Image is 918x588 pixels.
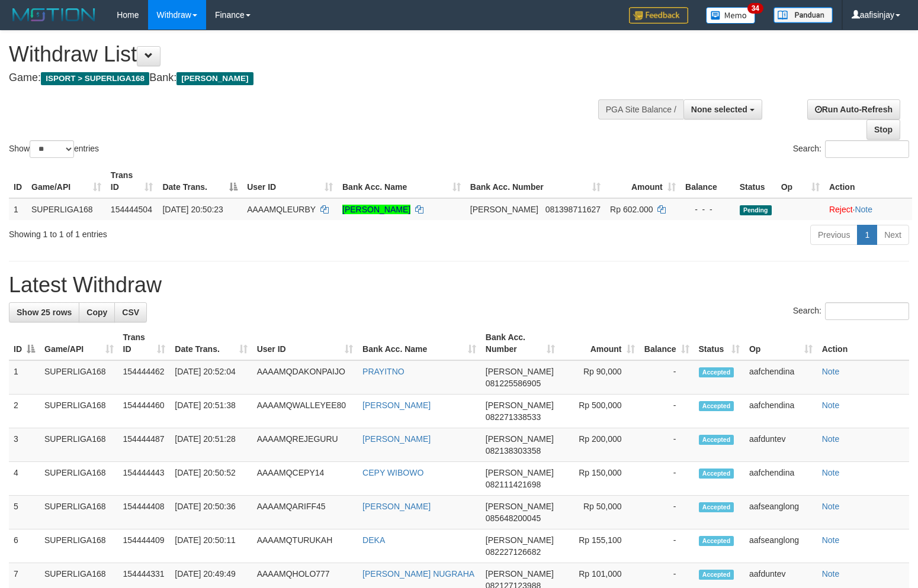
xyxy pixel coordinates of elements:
span: [PERSON_NAME] [486,434,554,444]
th: Status [735,164,776,198]
th: Date Trans.: activate to sort column descending [158,164,242,198]
td: AAAAMQWALLEYEE80 [252,395,358,428]
th: Balance: activate to sort column ascending [640,327,694,360]
td: [DATE] 20:50:36 [170,496,252,529]
td: · [824,198,912,220]
td: [DATE] 20:50:52 [170,462,252,496]
td: AAAAMQTURUKAH [252,529,358,563]
th: Amount: activate to sort column ascending [560,327,640,360]
th: ID [9,164,27,198]
td: Rp 90,000 [560,360,640,395]
span: [PERSON_NAME] [486,400,554,410]
div: Showing 1 to 1 of 1 entries [9,224,374,240]
span: Accepted [699,435,734,445]
a: Reject [829,205,853,214]
select: Showentries [30,140,74,158]
td: SUPERLIGA168 [40,496,118,529]
a: DEKA [362,535,385,545]
span: Copy 082138303358 to clipboard [486,446,541,455]
a: Note [822,535,840,545]
span: Accepted [699,469,734,479]
a: Next [877,225,909,245]
span: 34 [747,3,763,14]
td: [DATE] 20:51:38 [170,395,252,428]
th: Action [824,164,912,198]
label: Search: [793,140,909,158]
span: [PERSON_NAME] [486,502,554,511]
a: [PERSON_NAME] [362,434,431,444]
th: Op: activate to sort column ascending [776,164,824,198]
span: [PERSON_NAME] [486,367,554,376]
span: Copy 081225586905 to clipboard [486,379,541,388]
a: Show 25 rows [9,302,79,322]
a: 1 [857,225,877,245]
td: SUPERLIGA168 [40,395,118,428]
td: - [640,529,694,563]
td: AAAAMQDAKONPAIJO [252,360,358,395]
td: 154444487 [118,428,171,462]
span: Copy 082111421698 to clipboard [486,480,541,489]
span: CSV [122,308,139,317]
a: CEPY WIBOWO [362,468,423,477]
td: aafduntev [744,428,817,462]
th: User ID: activate to sort column ascending [252,327,358,360]
th: Game/API: activate to sort column ascending [40,327,118,360]
input: Search: [825,302,909,320]
th: Bank Acc. Number: activate to sort column ascending [466,164,605,198]
span: Pending [740,205,772,215]
a: Copy [79,302,115,322]
td: Rp 500,000 [560,395,640,428]
td: [DATE] 20:50:11 [170,529,252,563]
img: Feedback.jpg [629,7,688,24]
td: - [640,395,694,428]
div: - - - [685,203,730,215]
th: ID: activate to sort column descending [9,327,40,360]
th: Trans ID: activate to sort column ascending [118,327,171,360]
span: [PERSON_NAME] [486,468,554,477]
span: [PERSON_NAME] [486,535,554,545]
span: Accepted [699,401,734,411]
td: 5 [9,496,40,529]
td: 154444409 [118,529,171,563]
td: SUPERLIGA168 [40,462,118,496]
td: 2 [9,395,40,428]
td: 4 [9,462,40,496]
td: SUPERLIGA168 [40,428,118,462]
span: Accepted [699,570,734,580]
td: aafchendina [744,360,817,395]
span: AAAAMQLEURBY [247,205,316,214]
input: Search: [825,140,909,158]
span: Copy [86,308,107,317]
a: [PERSON_NAME] [362,502,431,511]
span: [PERSON_NAME] [470,205,538,214]
a: [PERSON_NAME] [342,205,410,214]
td: aafseanglong [744,529,817,563]
img: Button%20Memo.svg [706,7,756,24]
span: Rp 602.000 [610,205,653,214]
th: Action [817,327,909,360]
a: Run Auto-Refresh [807,99,900,119]
label: Search: [793,302,909,320]
td: aafseanglong [744,496,817,529]
span: Accepted [699,367,734,377]
span: [PERSON_NAME] [486,569,554,579]
a: [PERSON_NAME] NUGRAHA [362,569,474,579]
label: Show entries [9,140,99,158]
h1: Withdraw List [9,43,600,66]
th: Game/API: activate to sort column ascending [27,164,106,198]
td: SUPERLIGA168 [40,529,118,563]
th: Status: activate to sort column ascending [694,327,744,360]
img: panduan.png [773,7,833,23]
td: aafchendina [744,395,817,428]
td: [DATE] 20:52:04 [170,360,252,395]
td: - [640,462,694,496]
span: Copy 085648200045 to clipboard [486,513,541,523]
span: Show 25 rows [17,308,72,317]
td: AAAAMQARIFF45 [252,496,358,529]
td: 154444443 [118,462,171,496]
td: [DATE] 20:51:28 [170,428,252,462]
span: [DATE] 20:50:23 [162,205,223,214]
span: Accepted [699,502,734,512]
th: Balance [681,164,735,198]
th: User ID: activate to sort column ascending [242,164,338,198]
